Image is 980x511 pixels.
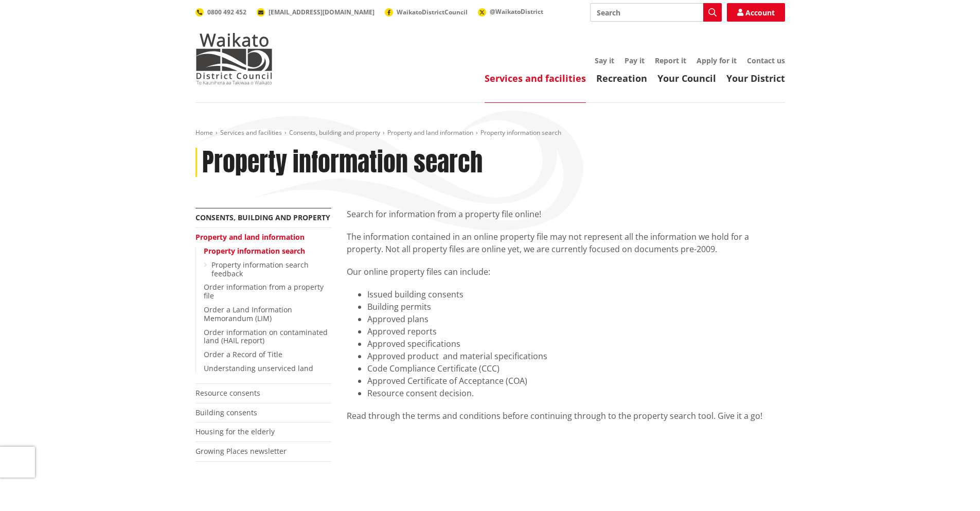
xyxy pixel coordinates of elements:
[347,231,785,255] p: The information contained in an online property file may not represent all the information we hol...
[367,313,785,325] li: Approved plans
[211,260,309,278] a: Property information search feedback
[195,33,273,84] img: Waikato District Council - Te Kaunihera aa Takiwaa o Waikato
[347,410,785,422] div: Read through the terms and conditions before continuing through to the property search tool. Give...
[367,325,785,338] li: Approved reports
[625,56,645,65] a: Pay it
[747,56,785,65] a: Contact us
[367,375,785,387] li: Approved Certificate of Acceptance (COA)
[595,56,614,65] a: Say it
[195,128,213,137] a: Home
[347,266,490,277] span: Our online property files can include:
[195,388,260,398] a: Resource consents
[590,3,722,22] input: Search input
[207,8,246,16] span: 0800 492 452
[485,72,586,84] a: Services and facilities
[697,56,737,65] a: Apply for it
[195,8,246,16] a: 0800 492 452
[195,446,287,456] a: Growing Places newsletter
[204,363,313,373] a: Understanding unserviced land
[596,72,647,84] a: Recreation
[367,350,785,362] li: Approved product and material specifications
[195,408,257,417] a: Building consents
[204,305,292,323] a: Order a Land Information Memorandum (LIM)
[257,8,375,16] a: [EMAIL_ADDRESS][DOMAIN_NAME]
[202,148,483,178] h1: Property information search
[204,246,305,256] a: Property information search
[367,288,785,301] li: Issued building consents
[387,128,473,137] a: Property and land information
[204,327,328,346] a: Order information on contaminated land (HAIL report)
[367,301,785,313] li: Building permits
[367,338,785,350] li: Approved specifications
[727,3,785,22] a: Account
[220,128,282,137] a: Services and facilities
[367,387,785,399] li: Resource consent decision.
[204,282,324,301] a: Order information from a property file
[480,128,561,137] span: Property information search
[195,129,785,137] nav: breadcrumb
[269,8,375,16] span: [EMAIL_ADDRESS][DOMAIN_NAME]
[655,56,686,65] a: Report it
[657,72,716,84] a: Your Council
[195,213,330,222] a: Consents, building and property
[204,349,282,359] a: Order a Record of Title
[385,8,468,16] a: WaikatoDistrictCouncil
[289,128,380,137] a: Consents, building and property
[726,72,785,84] a: Your District
[195,427,275,436] a: Housing for the elderly
[367,362,785,375] li: Code Compliance Certificate (CCC)
[490,7,543,16] span: @WaikatoDistrict
[347,208,785,220] p: Search for information from a property file online!
[478,7,543,16] a: @WaikatoDistrict
[397,8,468,16] span: WaikatoDistrictCouncil
[195,232,305,242] a: Property and land information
